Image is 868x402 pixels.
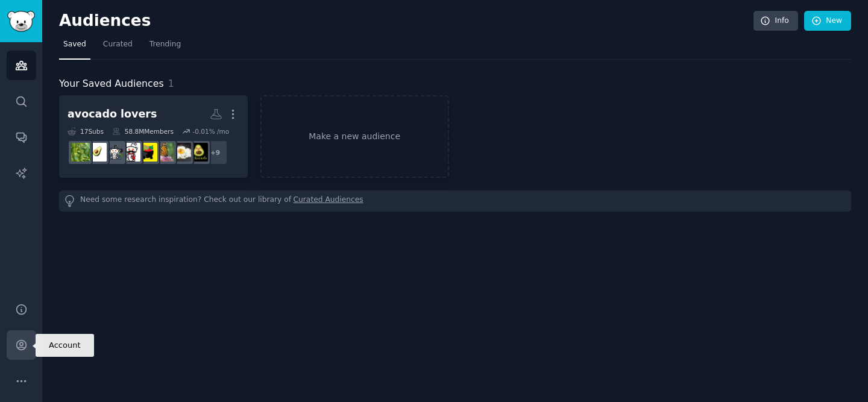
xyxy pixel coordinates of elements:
[122,143,140,162] img: tonightsdinner
[59,77,164,92] span: Your Saved Audiences
[189,143,208,162] img: avocadosgonewild
[260,95,449,178] a: Make a new audience
[71,143,90,162] img: avocado
[59,35,90,60] a: Saved
[63,39,86,50] span: Saved
[294,195,363,207] a: Curated Audiences
[804,11,851,31] a: New
[139,143,157,162] img: SalsaSnobs
[192,127,229,136] div: -0.01 % /mo
[59,190,851,212] div: Need some research inspiration? Check out our library of
[68,107,157,122] div: avocado lovers
[156,143,174,162] img: gardening
[59,11,753,31] h2: Audiences
[103,39,133,50] span: Curated
[172,143,191,162] img: BreakfastFood
[7,11,35,32] img: GummySearch logo
[59,95,248,178] a: avocado lovers17Subs58.8MMembers-0.01% /mo+9avocadosgonewildBreakfastFoodgardeningSalsaSnobstonig...
[753,11,798,31] a: Info
[145,35,185,60] a: Trending
[168,78,174,89] span: 1
[149,39,181,50] span: Trending
[68,127,104,136] div: 17 Sub s
[112,127,174,136] div: 58.8M Members
[203,140,228,165] div: + 9
[99,35,137,60] a: Curated
[88,143,107,162] img: avocados
[105,143,124,162] img: keto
